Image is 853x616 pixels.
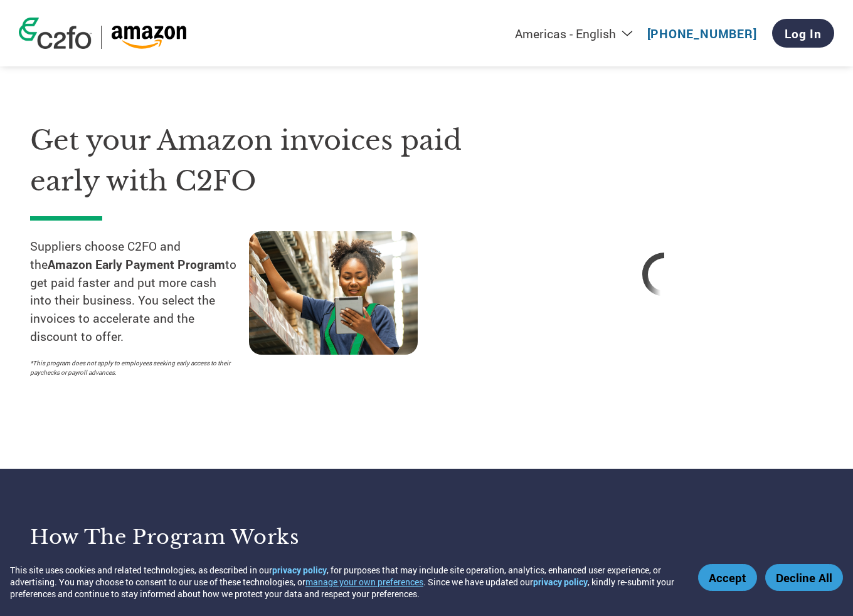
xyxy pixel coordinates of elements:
[30,525,411,550] h3: How the program works
[765,564,843,591] button: Decline All
[272,564,327,576] a: privacy policy
[30,120,468,201] h1: Get your Amazon invoices paid early with C2FO
[10,564,680,600] div: This site uses cookies and related technologies, as described in our , for purposes that may incl...
[249,231,418,355] img: supply chain worker
[19,18,92,49] img: c2fo logo
[30,238,249,346] p: Suppliers choose C2FO and the to get paid faster and put more cash into their business. You selec...
[48,256,225,272] strong: Amazon Early Payment Program
[772,19,834,48] a: Log In
[533,576,588,588] a: privacy policy
[111,26,187,49] img: Amazon
[698,564,757,591] button: Accept
[30,358,236,377] p: *This program does not apply to employees seeking early access to their paychecks or payroll adva...
[305,576,423,588] button: manage your own preferences
[647,26,757,41] a: [PHONE_NUMBER]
